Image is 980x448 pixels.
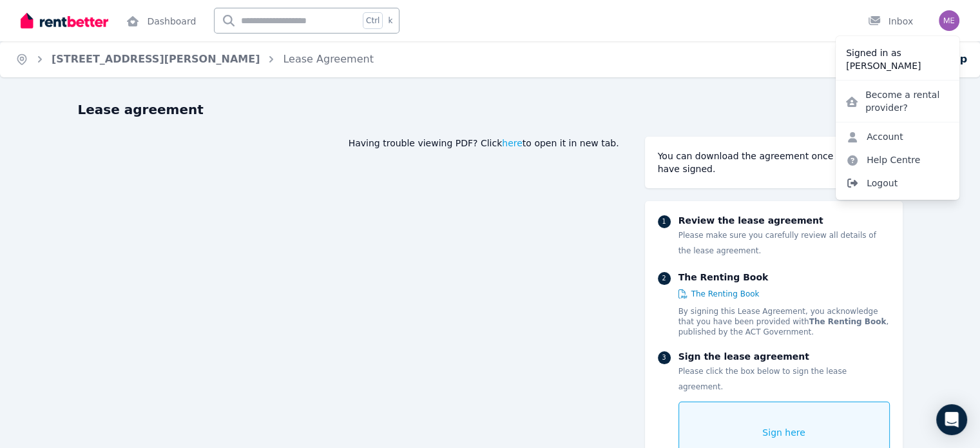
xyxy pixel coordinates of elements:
a: The Renting Book [678,289,760,299]
span: Logout [836,171,959,195]
a: Account [836,125,914,148]
h1: Lease agreement [78,101,903,119]
div: Having trouble viewing PDF? Click to open it in new tab. [78,137,619,150]
div: Open Intercom Messenger [936,404,967,435]
p: By signing this Lease Agreement, you acknowledge that you have been provided with , published by ... [678,306,890,337]
div: 3 [658,351,671,364]
span: Please click the box below to sign the lease agreement. [678,367,847,391]
span: here [502,137,523,150]
div: You can download the agreement once all parties have signed. [658,150,890,175]
span: The Renting Book [691,289,760,299]
a: Become a rental provider? [836,83,959,119]
span: Ctrl [363,12,383,29]
p: Signed in as [846,46,949,59]
p: Review the lease agreement [678,214,890,227]
span: Sign here [762,426,805,439]
p: Sign the lease agreement [678,350,890,363]
span: k [388,15,392,26]
a: Lease Agreement [283,53,373,65]
span: Please make sure you carefully review all details of the lease agreement. [678,231,876,255]
p: The Renting Book [678,271,890,284]
div: 2 [658,272,671,285]
div: Inbox [868,15,913,28]
img: Melanie Kirkpatrick [939,10,959,31]
a: Help Centre [836,148,930,171]
div: 1 [658,215,671,228]
img: RentBetter [21,11,108,30]
strong: The Renting Book [809,317,887,326]
p: [PERSON_NAME] [846,59,949,72]
a: [STREET_ADDRESS][PERSON_NAME] [52,53,260,65]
